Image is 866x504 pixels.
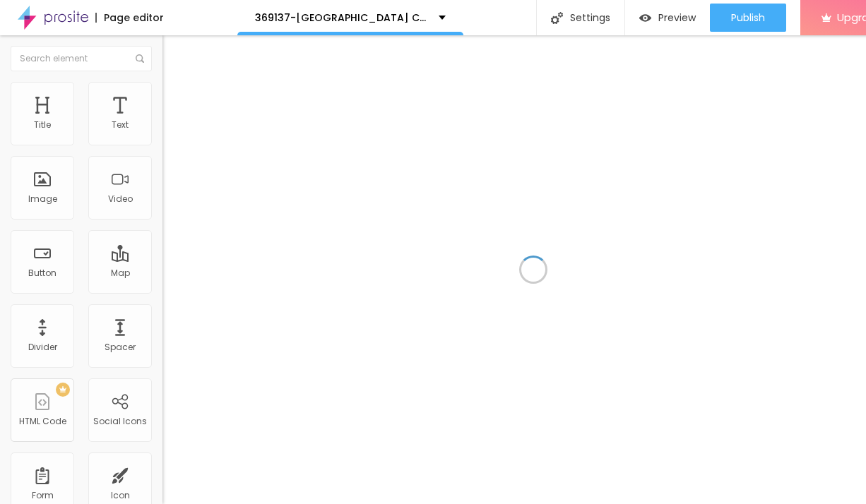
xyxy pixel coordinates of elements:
div: Form [32,491,54,500]
input: Search element [11,46,152,71]
div: Spacer [105,342,136,352]
div: Button [28,268,57,278]
div: Video [108,194,133,204]
div: Title [34,120,51,130]
div: Divider [28,342,57,352]
div: Social Icons [93,416,147,426]
div: Map [111,268,130,278]
p: 369137-[GEOGRAPHIC_DATA] Child Advocacy Center [255,13,428,23]
button: Preview [625,4,710,32]
img: Icone [551,12,563,24]
div: HTML Code [19,416,66,426]
img: Icone [136,54,144,63]
button: Publish [710,4,786,32]
div: Icon [111,491,130,500]
div: Image [28,194,57,204]
img: view-1.svg [639,12,651,24]
span: Publish [731,12,765,23]
span: Preview [658,12,696,23]
div: Text [112,120,129,130]
div: Page editor [95,13,164,23]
